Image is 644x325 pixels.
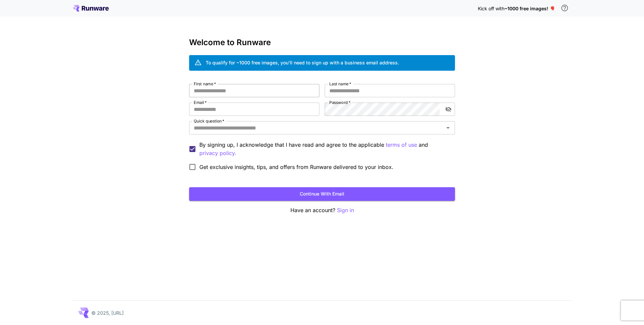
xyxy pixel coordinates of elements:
[329,100,351,105] label: Password
[337,206,354,214] button: Sign in
[91,309,124,316] p: © 2025, [URL]
[504,6,555,11] span: ~1000 free images! 🎈
[189,38,455,47] h3: Welcome to Runware
[478,6,504,11] span: Kick off with
[386,141,417,149] p: terms of use
[199,149,236,157] p: privacy policy.
[199,141,450,157] p: By signing up, I acknowledge that I have read and agree to the applicable and
[558,1,571,15] button: In order to qualify for free credit, you need to sign up with a business email address and click ...
[194,118,224,124] label: Quick question
[189,206,455,214] p: Have an account?
[199,149,236,157] button: By signing up, I acknowledge that I have read and agree to the applicable terms of use and
[386,141,417,149] button: By signing up, I acknowledge that I have read and agree to the applicable and privacy policy.
[194,81,216,87] label: First name
[442,103,454,115] button: toggle password visibility
[199,163,393,171] span: Get exclusive insights, tips, and offers from Runware delivered to your inbox.
[206,59,399,66] div: To qualify for ~1000 free images, you’ll need to sign up with a business email address.
[443,123,453,132] button: Open
[329,81,351,87] label: Last name
[194,100,207,105] label: Email
[189,187,455,201] button: Continue with email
